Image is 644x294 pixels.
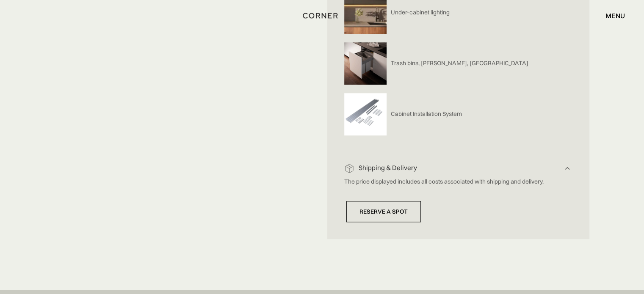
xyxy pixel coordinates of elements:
div: menu [605,12,625,19]
div: menu [597,8,625,23]
a: home [300,10,344,21]
p: Trash bins, [PERSON_NAME], [GEOGRAPHIC_DATA] [391,59,528,67]
a: Reserve a Spot [346,201,421,223]
div: Shipping & Delivery [354,164,563,173]
p: The price displayed includes all costs associated with shipping and delivery. [344,178,560,186]
p: Cabinet Installation System [391,110,462,118]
